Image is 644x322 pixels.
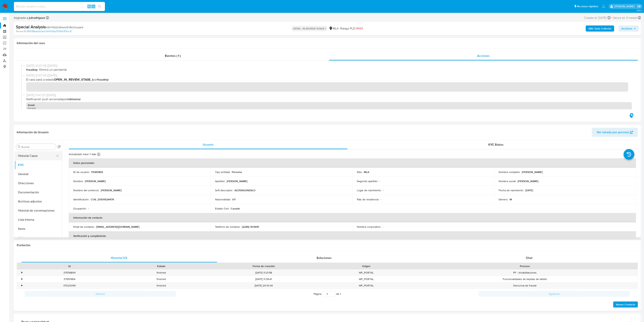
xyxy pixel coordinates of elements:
button: KYC [15,160,62,170]
p: Nombre completo : [499,170,520,174]
p: Nombre social : [499,179,516,183]
div: Origen [323,264,409,268]
p: OPEN - IN REVIEW STAGE I [292,26,327,31]
div: finished [115,282,207,289]
p: [DATE] [525,189,533,192]
p: Fecha de nacimiento : [499,189,524,192]
p: - [382,225,383,228]
p: Nacionalidad : [215,198,231,201]
a: 85938babd2bad7b6913db2f33661f05d [27,30,71,33]
b: Person ID [16,30,26,33]
p: [PERSON_NAME] [522,170,543,174]
button: search-icon [96,4,103,9]
div: Estado [118,264,204,268]
span: Página de [314,291,341,297]
p: Tipo entidad : [215,170,230,174]
p: Email de contacto : [73,225,95,228]
div: • [21,277,22,281]
p: 170851812 [91,170,103,174]
span: - [611,15,612,20]
button: Acciones [619,25,639,32]
h1: Información de Usuario [17,130,49,134]
p: Nombre corporativo : [357,225,381,228]
p: MLA [364,170,369,174]
p: Identificación : [73,198,89,201]
p: - [379,179,380,183]
p: Apellido : [215,179,225,183]
button: Lista Interna [15,215,62,224]
button: Nuevo Contacto [613,301,638,308]
button: Direcciones [15,179,62,188]
span: Historial CX [111,256,128,260]
th: Verificación y cumplimiento [69,231,636,240]
p: Persona [232,170,242,174]
button: AML Data Collector [586,25,614,32]
p: [PERSON_NAME] [227,179,248,183]
p: M [510,198,512,201]
p: Ocupación : [73,207,87,210]
b: AML Data Collector [588,25,612,32]
p: País de residencia : [357,198,379,201]
p: - [380,198,381,201]
p: Segundo apellido : [357,179,378,183]
span: Asignado a [14,16,45,20]
p: [EMAIL_ADDRESS][DOMAIN_NAME] [96,225,140,228]
button: Siguiente [479,291,630,297]
b: Special Analysis [16,24,46,30]
div: 375511814 [24,276,115,282]
b: julrodriguez [28,16,45,20]
h1: Contactos [17,243,638,247]
span: Eventos ( 1 ) [165,54,181,58]
span: Vence en 3 meses [613,16,637,20]
button: Historial de conversaciones [15,206,62,215]
span: 1 [340,292,341,296]
div: MP_PORTAL [320,282,412,289]
div: 370233161 [24,282,115,289]
p: ALEXISGONZALO [234,189,255,192]
button: CVU [15,233,62,243]
span: Nuevo Contacto [616,302,635,307]
button: Ver mirada por persona [592,128,638,137]
div: [DATE] 11:21:58 [207,270,320,276]
span: Accesos rápidos [577,4,598,8]
div: finished [115,276,207,282]
p: (2246) 505619 [242,225,259,228]
p: [PERSON_NAME] [518,179,539,183]
p: Teléfono de contacto : [215,225,240,228]
div: [DATE] 11:36:41 [207,276,320,282]
p: Nombre del comercio : [73,189,99,192]
span: Chat [526,256,532,260]
button: General [15,170,62,179]
button: Archivos adjuntos [15,197,62,206]
span: Alt [88,5,91,8]
div: Creado el: [DATE] [584,15,611,20]
span: Ver mirada por persona [597,128,629,137]
div: • [21,271,22,274]
input: Buscar usuario o caso... [14,4,105,9]
a: Notificaciones [602,5,605,8]
p: Sitio : [357,170,362,174]
div: Id [26,264,113,268]
a: Salir [637,4,641,8]
span: # lSfYPIDDHfMwWSTRK0CwdsNt [46,25,83,29]
span: Usuario [203,142,214,147]
span: Soluciones [317,256,332,260]
span: Riesgo PLD: [340,26,363,31]
p: - [88,207,89,210]
div: finished [115,270,207,276]
button: Documentación [15,188,62,197]
span: Acciones [621,25,632,32]
button: Items [15,224,62,233]
div: Fecha de creación [210,264,318,268]
p: [PERSON_NAME] [101,189,122,192]
button: Historial Casos [15,151,59,160]
p: Casado [231,207,240,210]
div: Funcionalidades de tarjetas de débito [412,276,638,282]
span: Acciones [477,54,490,58]
p: Estado Civil : [215,207,229,210]
div: 379768191 [24,270,115,276]
p: Lugar de nacimiento : [357,189,381,192]
div: Denuncia de fraude [412,282,638,289]
p: julieta.rodriguez@mercadolibre.com [614,5,636,8]
div: MP_PORTAL [320,276,412,282]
